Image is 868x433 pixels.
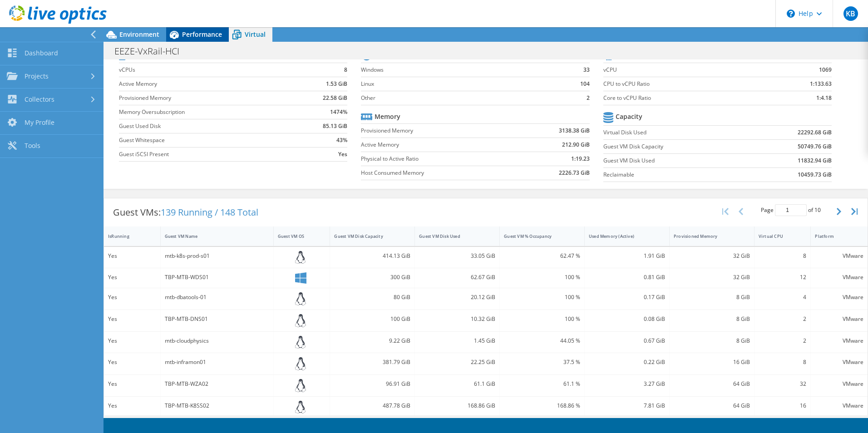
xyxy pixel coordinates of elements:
b: 1:4.18 [816,93,832,103]
div: 61.1 GiB [419,379,495,389]
div: Used Memory (Active) [589,233,654,239]
b: 2226.73 GiB [559,168,590,177]
div: 100 % [504,314,580,324]
div: 4 [759,292,807,302]
div: VMware [815,251,863,261]
div: 64 GiB [674,401,750,411]
b: 10459.73 GiB [798,170,832,179]
div: 10.32 GiB [419,314,495,324]
div: 8 GiB [674,314,750,324]
b: 22.58 GiB [323,93,347,103]
div: 100 % [504,272,580,282]
b: Capacity [616,112,642,121]
div: 3.27 GiB [589,379,665,389]
div: 414.13 GiB [334,251,410,261]
div: 168.86 GiB [419,401,495,411]
label: vCPU [603,65,764,74]
label: Linux [361,79,559,89]
b: 43% [336,136,347,145]
b: 1474% [330,108,347,117]
span: Page of [761,204,821,216]
div: Guest VMs: [104,198,267,226]
div: 300 GiB [334,272,410,282]
label: Active Memory [361,140,518,149]
div: 0.22 GiB [589,357,665,367]
div: 7.81 GiB [589,401,665,411]
div: Provisioned Memory [674,233,739,239]
span: 10 [814,206,821,214]
label: CPU to vCPU Ratio [603,79,764,89]
div: Yes [108,251,156,261]
label: Guest VM Disk Used [603,156,753,165]
div: 32 [759,379,807,389]
b: 22292.68 GiB [798,128,832,137]
div: VMware [815,336,863,346]
div: Virtual CPU [759,233,796,239]
b: 33 [583,65,590,74]
div: TBP-MTB-WZA02 [165,379,269,389]
div: 381.79 GiB [334,357,410,367]
div: 168.86 % [504,401,580,411]
div: 8 [759,357,807,367]
div: Guest VM Name [165,233,258,239]
div: Yes [108,401,156,411]
div: Yes [108,357,156,367]
label: Reclaimable [603,170,753,179]
div: 0.81 GiB [589,272,665,282]
span: Performance [182,30,222,39]
div: Platform [815,233,853,239]
div: mtb-dbatools-01 [165,292,269,302]
label: Memory Oversubscription [119,108,298,117]
span: 139 Running / 148 Total [161,206,258,218]
div: 487.78 GiB [334,401,410,411]
div: 8 GiB [674,336,750,346]
div: TBP-MTB-DNS01 [165,314,269,324]
input: jump to page [775,204,807,216]
div: 20.12 GiB [419,292,495,302]
svg: \n [787,10,795,18]
b: 8 [344,65,347,74]
b: 11832.94 GiB [798,156,832,165]
div: 22.25 GiB [419,357,495,367]
div: 32 GiB [674,272,750,282]
div: 100 GiB [334,314,410,324]
label: Guest Used Disk [119,122,298,131]
div: Yes [108,379,156,389]
b: Yes [338,150,347,159]
label: Provisioned Memory [119,93,298,103]
div: 8 [759,251,807,261]
div: 2 [759,336,807,346]
b: 3138.38 GiB [559,126,590,135]
div: IsRunning [108,233,145,239]
div: 9.22 GiB [334,336,410,346]
b: 1.53 GiB [326,79,347,89]
label: Windows [361,65,559,74]
div: 16 [759,401,807,411]
span: KB [843,6,858,21]
div: 16 GiB [674,357,750,367]
div: VMware [815,401,863,411]
div: 62.67 GiB [419,272,495,282]
div: 1.91 GiB [589,251,665,261]
div: VMware [815,314,863,324]
div: 64 GiB [674,379,750,389]
div: 32 GiB [674,251,750,261]
div: Guest VM Disk Capacity [334,233,399,239]
span: Virtual [245,30,266,39]
label: Other [361,93,559,103]
div: 8 GiB [674,292,750,302]
label: Virtual Disk Used [603,128,753,137]
div: TBP-MTB-WDS01 [165,272,269,282]
b: 1069 [819,65,832,74]
div: Yes [108,314,156,324]
b: 2 [587,93,590,103]
label: Guest Whitespace [119,136,298,145]
div: 100 % [504,292,580,302]
div: 0.08 GiB [589,314,665,324]
label: Guest VM Disk Capacity [603,142,753,151]
div: Guest VM OS [278,233,315,239]
div: 12 [759,272,807,282]
label: Host Consumed Memory [361,168,518,177]
div: 33.05 GiB [419,251,495,261]
div: Guest VM % Occupancy [504,233,569,239]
